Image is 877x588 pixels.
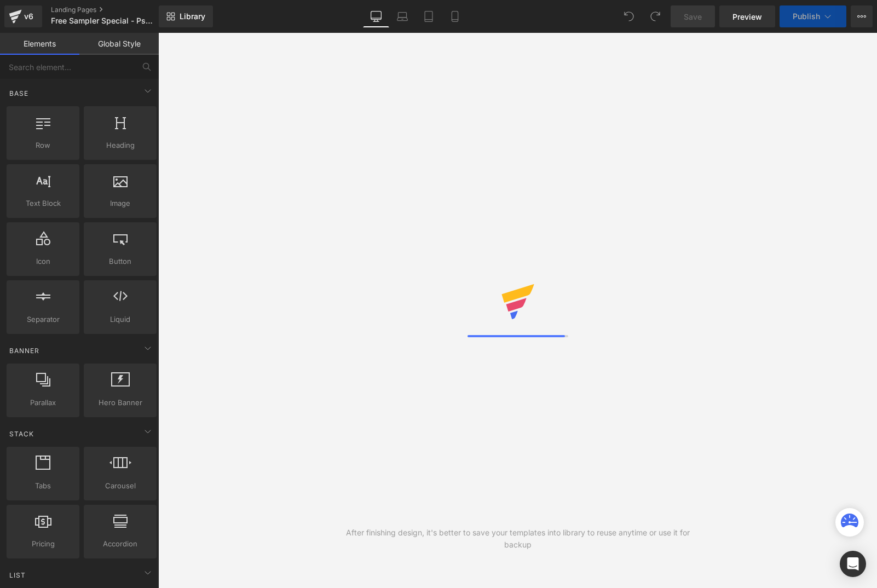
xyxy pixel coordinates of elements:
span: List [8,570,27,580]
span: Preview [732,11,762,22]
span: Heading [87,140,153,151]
span: Save [684,11,702,22]
span: Publish [793,12,820,21]
div: After finishing design, it's better to save your templates into library to reuse anytime or use i... [338,527,697,551]
span: Row [10,140,76,151]
a: Global Style [79,33,159,55]
span: Free Sampler Special - Psycho Pharma ([DATE]) [51,16,156,25]
span: Tabs [10,480,76,492]
span: Text Block [10,198,76,209]
button: More [851,5,873,27]
span: Accordion [87,538,153,550]
span: Separator [10,314,76,325]
a: New Library [159,5,213,27]
a: Landing Pages [51,5,177,14]
span: Base [8,88,30,99]
a: Preview [719,5,775,27]
div: Open Intercom Messenger [840,551,866,577]
span: Pricing [10,538,76,550]
a: Tablet [416,5,442,27]
span: Library [180,11,205,21]
span: Button [87,256,153,267]
span: Banner [8,345,41,356]
span: Image [87,198,153,209]
span: Parallax [10,397,76,408]
span: Hero Banner [87,397,153,408]
span: Stack [8,429,35,439]
span: Carousel [87,480,153,492]
a: v6 [4,5,42,27]
a: Desktop [363,5,389,27]
div: v6 [22,9,36,24]
a: Laptop [389,5,416,27]
span: Icon [10,256,76,267]
button: Redo [644,5,666,27]
a: Mobile [442,5,468,27]
span: Liquid [87,314,153,325]
button: Undo [618,5,640,27]
button: Publish [780,5,846,27]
